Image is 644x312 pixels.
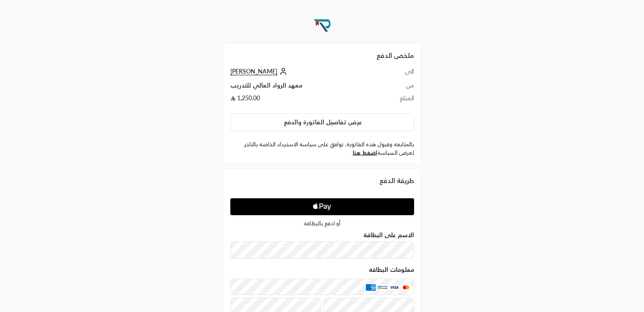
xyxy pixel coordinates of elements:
div: طريقة الدفع [230,175,414,186]
button: عرض تفاصيل الفاتورة والدفع [230,113,414,131]
input: بطاقة ائتمانية [230,279,414,295]
div: الاسم على البطاقة [230,232,414,258]
td: من [383,81,414,94]
img: MADA [377,284,387,291]
a: اضغط هنا [353,149,377,156]
img: AMEX [366,284,376,291]
h2: ملخص الدفع [230,50,414,60]
a: [PERSON_NAME] [230,68,289,75]
span: [PERSON_NAME] [230,68,277,75]
span: أو ادفع بالبطاقة [304,221,340,226]
td: 1,250.00 [230,94,384,107]
img: Company Logo [311,14,334,36]
label: بالمتابعة وقبول هذه الفاتورة، توافق على سياسة الاسترداد الخاصة بالتاجر. لعرض السياسة . [230,140,414,157]
label: الاسم على البطاقة [363,232,414,238]
img: MasterCard [401,284,411,291]
td: الى [383,67,414,81]
img: Visa [389,284,399,291]
legend: معلومات البطاقة [369,266,414,273]
td: معهد الرواد العالي للتدريب [230,81,384,94]
td: المبلغ [383,94,414,107]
